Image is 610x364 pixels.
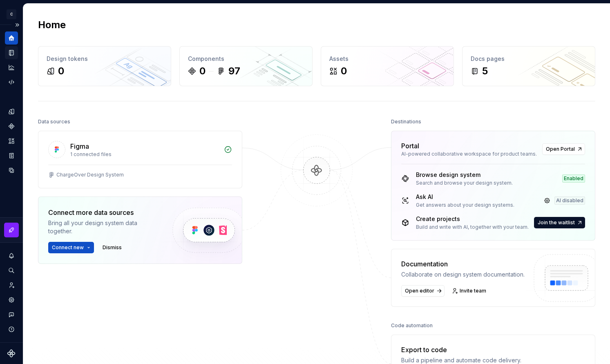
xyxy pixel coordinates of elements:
span: Dismiss [103,244,122,251]
span: Connect new [52,244,84,251]
button: Contact support [5,308,18,321]
button: Connect new [48,242,94,253]
div: 1 connected files [70,151,219,158]
span: Join the waitlist [538,219,575,226]
div: AI disabled [554,197,585,205]
a: Home [5,31,18,45]
h2: Home [38,18,66,31]
a: Code automation [5,76,18,89]
a: Assets0 [321,46,454,86]
button: C [2,5,21,23]
div: Code automation [391,320,433,331]
div: 0 [341,65,347,78]
button: Expand sidebar [11,19,23,31]
a: Open Portal [542,143,585,155]
a: Design tokens0 [38,46,171,86]
a: Figma1 connected filesChargeOver Design System [38,131,242,188]
span: Open editor [405,288,434,294]
a: Docs pages5 [462,46,595,86]
div: Ask AI [416,193,514,201]
div: Build and write with AI, together with your team. [416,224,529,230]
svg: Supernova Logo [7,349,16,357]
button: Dismiss [99,242,125,253]
div: Design tokens [47,55,163,63]
div: Bring all your design system data together. [48,219,159,235]
a: Invite team [5,279,18,292]
button: Join the waitlist [534,217,585,228]
button: Search ⌘K [5,264,18,277]
a: Analytics [5,61,18,74]
div: Destinations [391,116,421,127]
a: Components097 [179,46,313,86]
div: Figma [70,141,89,151]
a: Open editor [401,285,445,297]
a: Invite team [449,285,490,297]
span: Invite team [460,288,486,294]
div: Export to code [401,345,521,355]
div: AI-powered collaborative workspace for product teams. [401,151,537,157]
div: Create projects [416,215,529,223]
div: Data sources [38,116,70,127]
div: Components [188,55,304,63]
div: 0 [199,65,206,78]
div: Connect more data sources [48,208,159,217]
a: Data sources [5,164,18,177]
div: Portal [401,141,419,151]
div: ChargeOver Design System [56,172,124,178]
div: Get answers about your design systems. [416,202,514,208]
div: Docs pages [471,55,587,63]
div: Search and browse your design system. [416,180,513,186]
div: Documentation [401,259,525,269]
span: Open Portal [546,146,575,152]
a: Storybook stories [5,149,18,162]
div: Browse design system [416,171,513,179]
div: 5 [482,65,488,78]
a: Assets [5,134,18,147]
div: Assets [329,55,445,63]
div: Enabled [562,174,585,183]
a: Components [5,120,18,133]
a: Design tokens [5,105,18,118]
div: Collaborate on design system documentation. [401,270,525,279]
a: Settings [5,293,18,306]
div: 0 [58,65,64,78]
div: 97 [228,65,240,78]
div: C [7,9,16,19]
button: Notifications [5,249,18,262]
a: Documentation [5,46,18,59]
